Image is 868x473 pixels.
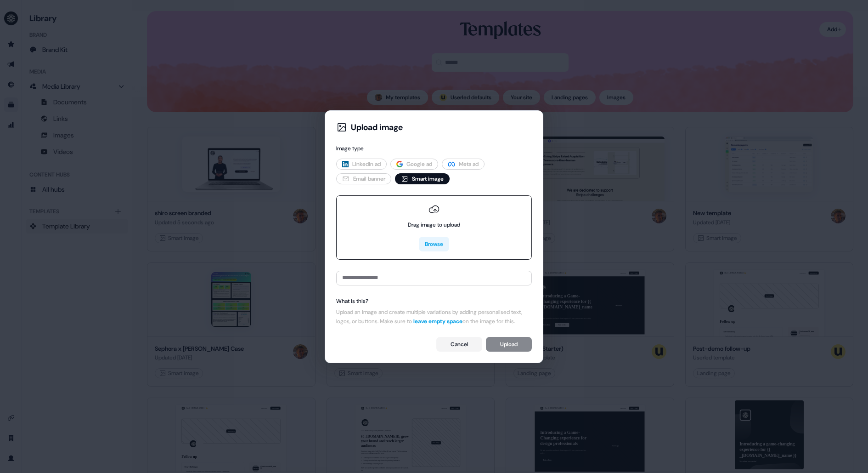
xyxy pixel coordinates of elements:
div: Drag image to upload [408,220,460,229]
button: Email banner [336,173,391,184]
button: LinkedIn ad [336,159,387,170]
span: Smart image [412,174,444,183]
button: Cancel [436,337,482,352]
button: Browse [419,237,449,251]
button: Smart image [395,173,450,184]
span: Email banner [353,174,385,183]
span: Meta ad [459,160,479,169]
div: Upload image [351,122,403,133]
button: Meta ad [442,159,485,170]
div: Upload an image and create multiple variations by adding personalised text, logos, or buttons. Ma... [336,308,532,326]
button: Google ad [390,159,438,170]
span: leave empty space [413,318,462,325]
span: LinkedIn ad [352,160,381,169]
div: Image type [336,144,532,153]
div: What is this? [336,296,532,306]
span: Google ad [406,160,432,169]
